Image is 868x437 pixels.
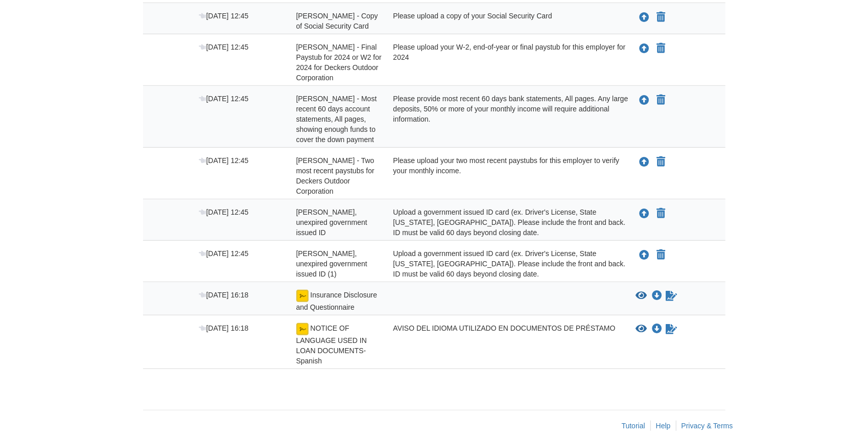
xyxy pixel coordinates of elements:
[296,249,367,278] span: [PERSON_NAME], unexpired government issued ID (1)
[386,94,628,145] div: Please provide most recent 60 days bank statements, All pages. Any large deposits, 50% or more of...
[639,42,651,55] button: Upload Donald Arvizu - Final Paystub for 2024 or W2 for 2024 for Deckers Outdoor Corporation
[636,324,647,334] button: View NOTICE OF LANGUAGE USED IN LOAN DOCUMENTS-Spanish
[656,42,667,55] button: Declare Donald Arvizu - Final Paystub for 2024 or W2 for 2024 for Deckers Outdoor Corporation not...
[296,12,378,30] span: [PERSON_NAME] - Copy of Social Security Card
[656,422,671,430] a: Help
[296,325,367,365] span: NOTICE OF LANGUAGE USED IN LOAN DOCUMENTS-Spanish
[199,43,249,51] span: [DATE] 12:45
[386,155,628,196] div: Please upload your two most recent paystubs for this employer to verify your monthly income.
[682,422,733,430] a: Privacy & Terms
[386,323,628,366] div: AVISO DEL IDIOMA UTILIZADO EN DOCUMENTOS DE PRÉSTAMO
[656,156,667,168] button: Declare Donald Arvizu - Two most recent paystubs for Deckers Outdoor Corporation not applicable
[199,208,249,216] span: [DATE] 12:45
[296,208,367,237] span: [PERSON_NAME], unexpired government issued ID
[386,207,628,238] div: Upload a government issued ID card (ex. Driver's License, State [US_STATE], [GEOGRAPHIC_DATA]). P...
[199,324,249,332] span: [DATE] 16:18
[652,325,663,333] a: Download NOTICE OF LANGUAGE USED IN LOAN DOCUMENTS-Spanish
[656,94,667,106] button: Declare Donald Arvizu - Most recent 60 days account statements, All pages, showing enough funds t...
[296,290,309,302] img: Ready for you to esign
[639,207,651,220] button: Upload Donald Arvizu - Valid, unexpired government issued ID
[656,208,667,220] button: Declare Donald Arvizu - Valid, unexpired government issued ID not applicable
[199,95,249,103] span: [DATE] 12:45
[199,249,249,258] span: [DATE] 12:45
[636,291,647,301] button: View Insurance Disclosure and Questionnaire
[199,12,249,20] span: [DATE] 12:45
[296,43,382,82] span: [PERSON_NAME] - Final Paystub for 2024 or W2 for 2024 for Deckers Outdoor Corporation
[296,323,309,335] img: Ready for you to esign
[665,323,678,335] a: Sign Form
[386,248,628,279] div: Upload a government issued ID card (ex. Driver's License, State [US_STATE], [GEOGRAPHIC_DATA]). P...
[665,290,678,302] a: Sign Form
[296,291,378,311] span: Insurance Disclosure and Questionnaire
[386,11,628,31] div: Please upload a copy of your Social Security Card
[296,95,377,144] span: [PERSON_NAME] - Most recent 60 days account statements, All pages, showing enough funds to cover ...
[639,248,651,262] button: Upload Donald Arvizu - Valid, unexpired government issued ID (1)
[199,156,249,165] span: [DATE] 12:45
[656,11,667,24] button: Declare Donald Arvizu - Copy of Social Security Card not applicable
[639,11,651,24] button: Upload Donald Arvizu - Copy of Social Security Card
[652,292,663,300] a: Download Insurance Disclosure and Questionnaire
[639,155,651,169] button: Upload Donald Arvizu - Two most recent paystubs for Deckers Outdoor Corporation
[386,42,628,83] div: Please upload your W-2, end-of-year or final paystub for this employer for 2024
[656,249,667,261] button: Declare Donald Arvizu - Valid, unexpired government issued ID (1) not applicable
[199,291,249,299] span: [DATE] 16:18
[622,422,645,430] a: Tutorial
[296,156,374,195] span: [PERSON_NAME] - Two most recent paystubs for Deckers Outdoor Corporation
[639,94,651,107] button: Upload Donald Arvizu - Most recent 60 days account statements, All pages, showing enough funds to...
